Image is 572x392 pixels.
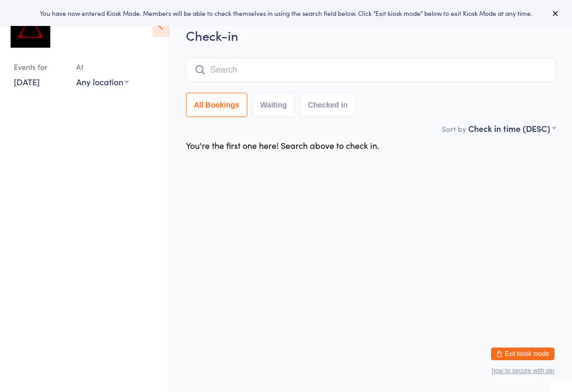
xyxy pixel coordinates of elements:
div: You have now entered Kiosk Mode. Members will be able to check themselves in using the search fie... [17,8,555,17]
button: Waiting [253,93,295,117]
button: Checked in [300,93,356,117]
button: All Bookings [186,93,247,117]
a: [DATE] [14,76,40,87]
div: Any location [76,76,129,87]
img: Dominance MMA Abbotsford [11,8,50,48]
div: At [76,58,129,76]
input: Search [186,58,556,82]
div: Events for [14,58,66,76]
button: how to secure with pin [491,367,555,375]
h2: Check-in [186,26,556,44]
button: Exit kiosk mode [491,348,555,360]
div: You're the first one here! Search above to check in. [186,139,379,151]
label: Sort by [442,123,466,134]
div: Check in time (DESC) [468,122,556,134]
